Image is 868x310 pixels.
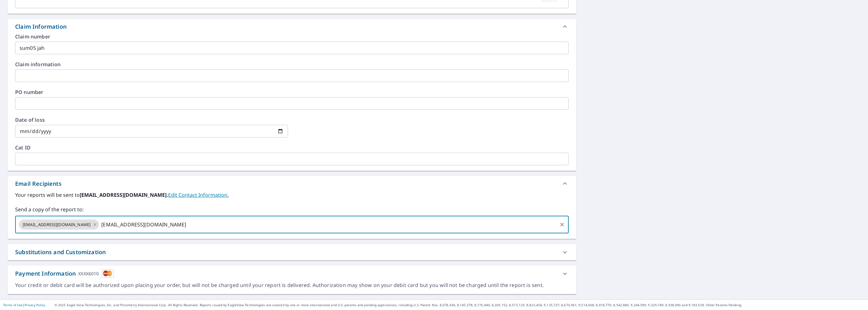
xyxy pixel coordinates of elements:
div: [EMAIL_ADDRESS][DOMAIN_NAME] [19,219,99,230]
div: Substitutions and Customization [15,248,106,256]
div: Payment InformationXXXX6010cardImage [8,266,576,282]
div: Your credit or debit card will be authorized upon placing your order, but will not be charged unt... [15,282,569,289]
img: cardImage [102,269,114,278]
label: Claim number [15,34,569,39]
span: [EMAIL_ADDRESS][DOMAIN_NAME] [19,222,94,228]
a: Terms of Use [3,303,23,307]
div: Payment Information [15,269,114,278]
a: Privacy Policy [25,303,45,307]
p: | [3,303,45,307]
label: Your reports will be sent to [15,191,569,199]
a: EditContactInfo [168,191,229,198]
label: Claim information [15,62,569,67]
label: Send a copy of the report to: [15,206,569,213]
div: Claim Information [15,22,67,31]
button: Clear [558,220,566,229]
p: © 2025 Eagle View Technologies, Inc. and Pictometry International Corp. All Rights Reserved. Repo... [55,303,865,307]
div: Claim Information [8,19,576,34]
b: [EMAIL_ADDRESS][DOMAIN_NAME]. [80,191,168,198]
div: Substitutions and Customization [8,244,576,260]
label: PO number [15,90,569,95]
label: Date of loss [15,117,288,122]
label: Cat ID [15,145,569,150]
div: Email Recipients [8,176,576,191]
div: Email Recipients [15,179,62,188]
div: XXXX6010 [78,269,99,278]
